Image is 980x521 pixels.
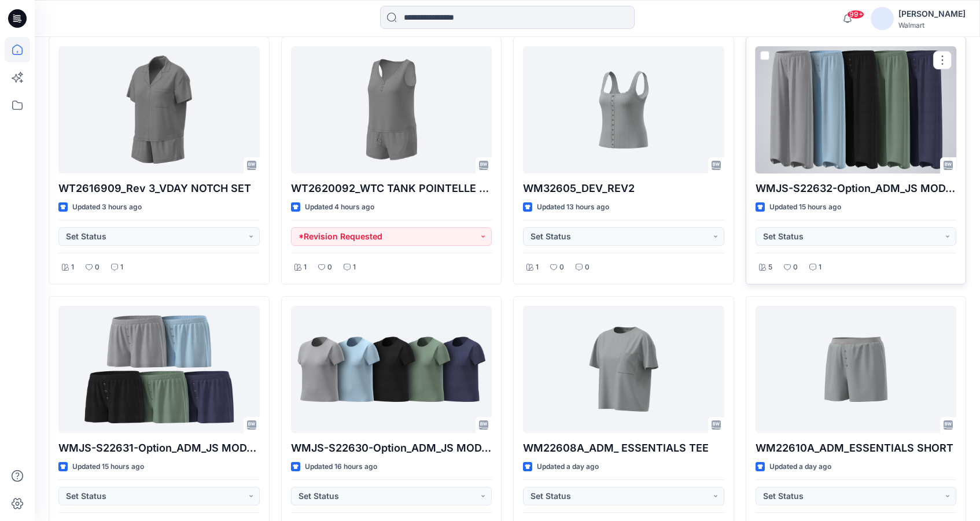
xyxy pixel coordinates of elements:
[120,261,123,274] p: 1
[523,306,724,433] a: WM22608A_ADM_ ESSENTIALS TEE
[537,461,599,473] p: Updated a day ago
[756,440,957,456] p: WM22610A_ADM_ESSENTIALS SHORT
[304,261,307,274] p: 1
[756,180,957,197] p: WMJS-S22632-Option_ADM_JS MODAL SPAN PANTS
[756,46,957,173] a: WMJS-S22632-Option_ADM_JS MODAL SPAN PANTS
[847,10,864,19] span: 99+
[585,261,590,274] p: 0
[756,306,957,433] a: WM22610A_ADM_ESSENTIALS SHORT
[523,180,724,197] p: WM32605_DEV_REV2
[769,461,831,473] p: Updated a day ago
[58,440,260,456] p: WMJS-S22631-Option_ADM_JS MODAL SPAN SHORTS
[327,261,332,274] p: 0
[305,461,377,473] p: Updated 16 hours ago
[793,261,798,274] p: 0
[536,261,539,274] p: 1
[819,261,821,274] p: 1
[537,201,609,213] p: Updated 13 hours ago
[58,306,260,433] a: WMJS-S22631-Option_ADM_JS MODAL SPAN SHORTS
[305,201,374,213] p: Updated 4 hours ago
[353,261,356,274] p: 1
[58,180,260,197] p: WT2616909_Rev 3_VDAY NOTCH SET
[769,201,841,213] p: Updated 15 hours ago
[523,440,724,456] p: WM22608A_ADM_ ESSENTIALS TEE
[72,461,144,473] p: Updated 15 hours ago
[95,261,100,274] p: 0
[58,46,260,173] a: WT2616909_Rev 3_VDAY NOTCH SET
[898,7,966,21] div: [PERSON_NAME]
[291,180,492,197] p: WT2620092_WTC TANK POINTELLE SET
[898,21,966,29] div: Walmart
[768,261,772,274] p: 5
[559,261,564,274] p: 0
[871,7,894,30] img: avatar
[71,261,74,274] p: 1
[523,46,724,173] a: WM32605_DEV_REV2
[291,46,492,173] a: WT2620092_WTC TANK POINTELLE SET
[72,201,142,213] p: Updated 3 hours ago
[291,306,492,433] a: WMJS-S22630-Option_ADM_JS MODAL SPAN SS TEE
[291,440,492,456] p: WMJS-S22630-Option_ADM_JS MODAL SPAN SS TEE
